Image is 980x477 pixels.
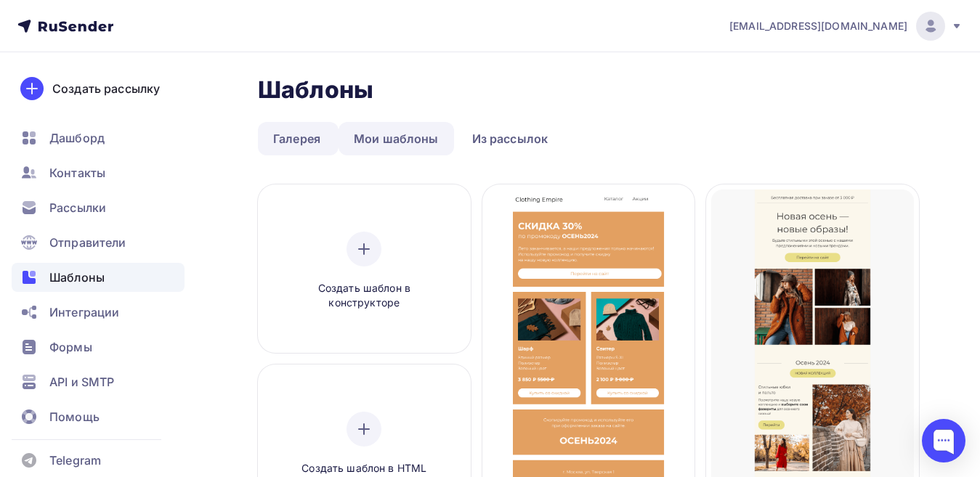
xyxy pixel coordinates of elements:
span: Telegram [49,452,101,469]
span: API и SMTP [49,373,114,391]
span: Создать шаблон в конструкторе [295,281,433,311]
span: Отправители [49,234,126,251]
span: Шаблоны [49,269,105,286]
span: [EMAIL_ADDRESS][DOMAIN_NAME] [729,19,907,33]
a: Шаблоны [12,263,185,292]
a: [EMAIL_ADDRESS][DOMAIN_NAME] [729,12,963,41]
div: Создать рассылку [52,80,160,97]
span: Контакты [49,164,105,182]
span: Интеграции [49,303,119,321]
a: Галерея [258,122,336,155]
h2: Шаблоны [258,76,373,105]
a: Формы [12,333,185,362]
span: Помощь [49,408,100,425]
a: Рассылки [12,193,185,222]
span: Рассылки [49,199,106,216]
span: Формы [49,338,92,356]
a: Мои шаблоны [339,122,454,155]
a: Контакты [12,158,185,187]
a: Дашборд [12,123,185,152]
a: Отправители [12,228,185,257]
a: Из рассылок [457,122,564,155]
span: Дашборд [49,129,105,147]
